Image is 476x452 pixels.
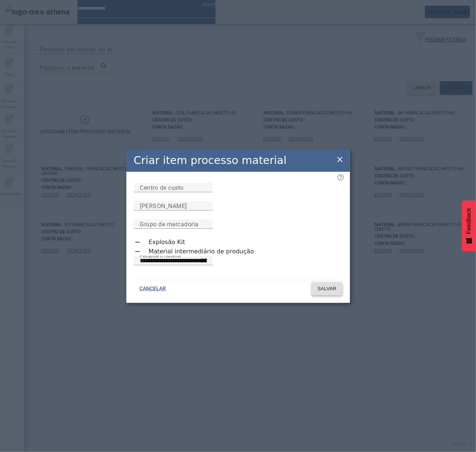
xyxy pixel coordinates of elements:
h2: Criar item processo material [134,152,287,168]
mat-label: Grupo de mercadoria [140,221,199,228]
label: Material intermediário de produção [147,247,254,256]
button: CANCELAR [134,282,172,295]
button: SALVAR [312,282,343,295]
span: Feedback [466,208,472,234]
span: CANCELAR [140,285,166,293]
mat-label: Pesquise o material [140,253,181,258]
input: Number [140,256,207,265]
span: SALVAR [318,285,337,293]
mat-label: [PERSON_NAME] [140,202,187,209]
mat-label: Centro de custo [140,184,184,191]
label: Explosão Kit [147,238,185,247]
button: Feedback - Mostrar pesquisa [462,200,476,251]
